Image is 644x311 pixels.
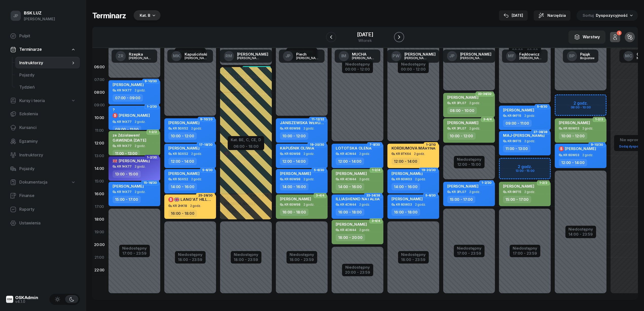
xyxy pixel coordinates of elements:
div: KR 6KF15 [508,190,521,193]
div: 14:00 - 16:00 [168,183,197,190]
div: [DATE] [357,32,373,37]
div: KR 1HX77 [117,120,132,123]
span: [PERSON_NAME] [336,222,367,227]
div: [PERSON_NAME] [519,56,544,60]
span: ZR [118,54,123,58]
div: 15:00 [92,175,106,188]
span: 1-2/30 [147,106,157,107]
div: KR 1HX77 [117,89,132,92]
span: 2 godz. [469,127,480,130]
div: KR 5GX52 [173,127,188,130]
a: Ustawienia [6,217,80,229]
a: PW[PERSON_NAME][PERSON_NAME] [387,50,440,63]
span: 2 godz. [359,152,370,156]
span: 2 godz. [191,152,202,156]
a: BPPająkBogusław [563,50,599,63]
button: Sortuj Dyspozycyjność [577,10,638,21]
span: Pulpit [19,33,76,39]
span: JP [13,14,19,18]
span: 2 godz. [524,114,535,118]
span: 37-38/38 [533,132,547,133]
div: KR 6GW03 [563,153,579,157]
span: 2 godz. [135,144,146,148]
span: 3-4/4 [483,119,492,120]
button: Niedostępny14:00 - 23:59 [568,226,593,237]
span: 2 godz. [359,228,370,232]
span: 7-8/30 [369,144,380,145]
div: 12:00 [92,137,106,150]
div: Niedostępny [122,246,147,250]
div: 13:00 [92,150,106,162]
span: 1-2/2 [595,119,603,120]
div: Kat. BE, C, CE, D [231,137,261,143]
span: BP [569,54,575,58]
span: 15-16/30 [144,182,157,183]
div: Niedostępny [568,227,593,231]
div: 16:00 - 18:00 [391,208,420,216]
span: 5-6/30 [202,170,213,171]
div: 17:00 - 23:59 [513,250,537,255]
a: RM[PERSON_NAME][PERSON_NAME] [220,50,272,63]
div: 07:00 - 09:00 [113,94,143,102]
span: 9-10/20 [200,119,213,120]
a: Pulpit [6,30,80,42]
div: 13:00 - 15:00 [113,170,141,178]
span: MAJ-[PERSON_NAME] [503,133,545,138]
div: 09:00 - 11:00 [503,120,532,127]
div: 15:00 - 17:00 [503,196,531,203]
div: [PERSON_NAME] [24,16,55,22]
span: 33-34/38 [366,195,380,196]
div: KR 1HX77 [117,144,132,148]
span: 2 godz. [135,89,146,92]
a: Finanse [6,190,80,202]
div: [PERSON_NAME] [352,56,376,60]
div: 14:00 - 16:00 [391,183,420,190]
span: 2 godz. [303,177,314,181]
div: 14:00 - 23:59 [568,231,593,236]
span: [PERSON_NAME] [391,197,423,201]
div: 12:00 - 14:00 [168,158,197,165]
span: 2 godz. [359,177,370,181]
div: Piech [296,52,320,56]
div: 15:00 - 17:00 [113,196,141,203]
div: KR 6KF15 [508,114,521,117]
span: Tydzień [19,84,76,91]
span: [PERSON_NAME] [113,82,144,87]
div: 08:00 - 10:00 [447,107,477,114]
a: Instruktorzy [15,57,80,69]
button: Narzędzia [534,10,570,21]
div: 12:00 - 14:00 [336,158,364,165]
span: 3-4/4 [316,195,324,196]
span: [PERSON_NAME] [168,171,200,176]
span: Finanse [19,192,76,199]
span: Narzędzia [547,12,566,19]
span: [PERSON_NAME] [280,197,311,201]
span: [PERSON_NAME] [565,146,596,151]
div: 10:00 - 12:00 [559,132,587,140]
div: 18:00 - 23:59 [290,256,314,262]
div: 14:00 - 16:00 [280,183,309,190]
span: 9-10/30 [591,144,603,145]
a: Kursy i teoria [6,95,80,107]
div: KR 3PL07 [452,190,466,193]
span: Raporty [19,206,76,213]
div: Niedostępny [513,246,537,250]
span: 17-18/30 [199,144,213,145]
span: [PERSON_NAME] [559,120,590,125]
div: OSKAdmin [15,296,38,300]
span: 2 godz. [582,153,593,157]
div: [PERSON_NAME] [296,56,320,60]
button: Niedostępny12:00 - 15:00 [457,156,481,168]
span: [PERSON_NAME] [280,171,311,176]
a: Dokumentacja [6,176,80,188]
span: 33-34/32 [478,93,492,94]
div: KR 3PL07 [452,127,466,130]
span: 1-2/2 [539,182,547,183]
div: ze Zdzisławem! [113,133,146,137]
button: Niedostępny17:00 - 23:59 [457,245,481,256]
span: 1-2/2 [149,132,157,133]
div: 10:00 - 12:00 [447,132,476,140]
a: JPPiech[PERSON_NAME] [279,50,325,63]
div: KR 6GW03 [563,127,579,130]
button: Niedostępny17:00 - 23:59 [122,245,147,256]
